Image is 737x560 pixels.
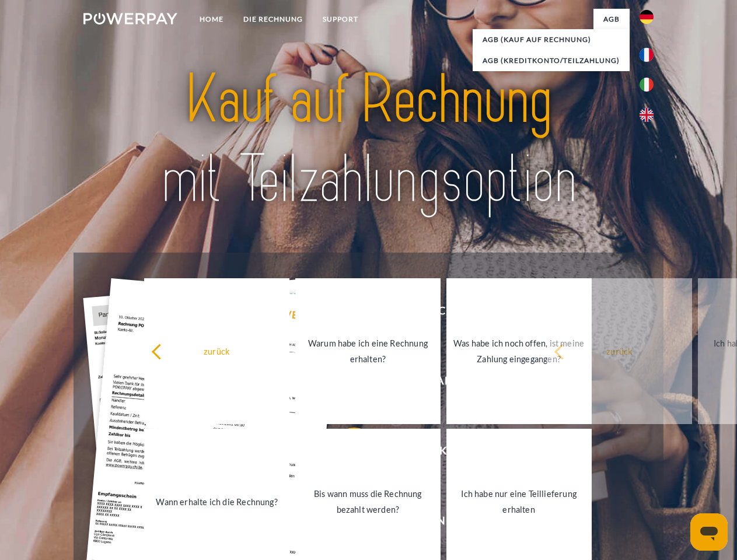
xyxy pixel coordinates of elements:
[313,9,368,30] a: SUPPORT
[473,50,630,71] a: AGB (Kreditkonto/Teilzahlung)
[111,56,626,223] img: title-powerpay_de.svg
[190,9,233,30] a: Home
[690,513,728,551] iframe: Schaltfläche zum Öffnen des Messaging-Fensters
[640,78,654,92] img: it
[151,494,282,509] div: Wann erhalte ich die Rechnung?
[302,486,434,517] div: Bis wann muss die Rechnung bezahlt werden?
[640,108,654,122] img: en
[453,335,585,367] div: Was habe ich noch offen, ist meine Zahlung eingegangen?
[453,486,585,517] div: Ich habe nur eine Teillieferung erhalten
[640,10,654,24] img: de
[233,9,313,30] a: DIE RECHNUNG
[640,48,654,62] img: fr
[473,29,630,50] a: AGB (Kauf auf Rechnung)
[83,13,177,24] img: logo-powerpay-white.svg
[554,343,685,359] div: zurück
[151,343,282,359] div: zurück
[593,9,630,30] a: agb
[302,335,434,367] div: Warum habe ich eine Rechnung erhalten?
[446,278,592,424] a: Was habe ich noch offen, ist meine Zahlung eingegangen?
